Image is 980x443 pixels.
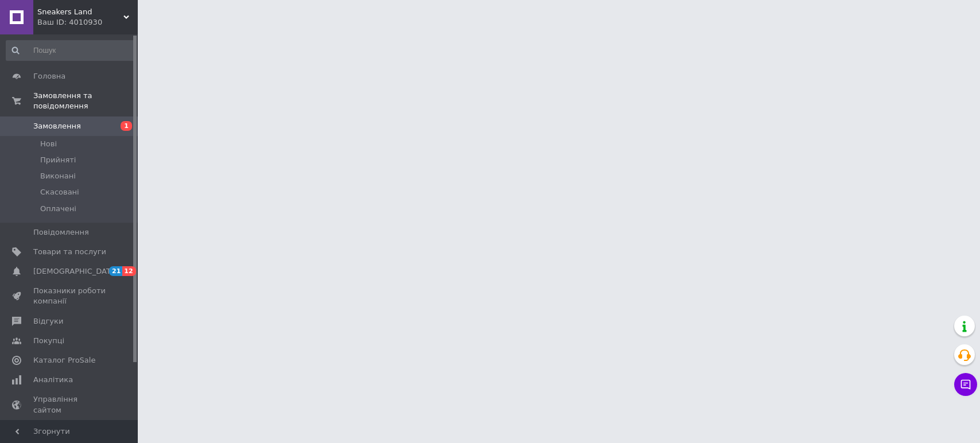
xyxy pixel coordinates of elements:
span: Скасовані [40,187,79,197]
span: Замовлення [33,121,81,131]
span: Покупці [33,336,64,346]
span: Товари та послуги [33,247,106,257]
span: Головна [33,71,65,81]
span: Повідомлення [33,227,89,238]
span: 21 [109,266,122,276]
span: Оплачені [40,204,76,214]
span: Каталог ProSale [33,355,95,366]
span: Замовлення та повідомлення [33,91,138,111]
div: Ваш ID: 4010930 [37,17,138,28]
span: Показники роботи компанії [33,286,106,306]
span: Sneakers Land [37,7,123,17]
span: Відгуки [33,316,63,327]
span: Управління сайтом [33,394,106,415]
button: Чат з покупцем [954,373,977,396]
span: 12 [122,266,135,276]
span: 1 [121,121,132,131]
span: Прийняті [40,155,76,165]
span: Виконані [40,171,76,181]
span: [DEMOGRAPHIC_DATA] [33,266,118,277]
span: Аналітика [33,375,73,385]
span: Нові [40,139,57,149]
input: Пошук [6,40,135,61]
